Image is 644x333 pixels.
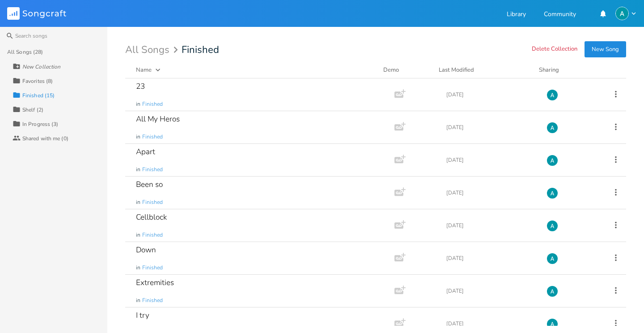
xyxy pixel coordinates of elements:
[136,65,373,74] button: Name
[136,66,152,74] div: Name
[22,136,68,141] div: Shared with me (0)
[136,181,163,188] div: Been so
[547,89,558,101] img: Alex
[544,11,576,19] a: Community
[446,255,536,261] div: [DATE]
[585,41,626,57] button: New Song
[507,11,526,19] a: Library
[446,321,536,326] div: [DATE]
[539,65,593,74] div: Sharing
[547,220,558,232] img: Alex
[136,82,145,90] div: 23
[439,66,474,74] div: Last Modified
[136,100,140,108] span: in
[547,155,558,166] img: Alex
[136,213,167,221] div: Cellblock
[22,107,43,112] div: Shelf (2)
[136,148,155,156] div: Apart
[142,100,163,108] span: Finished
[142,231,163,239] span: Finished
[7,49,43,55] div: All Songs (28)
[446,125,536,130] div: [DATE]
[22,78,53,84] div: Favorites (8)
[136,279,174,286] div: Extremities
[136,115,180,123] div: All My Heros
[142,264,163,272] span: Finished
[136,246,156,254] div: Down
[446,288,536,294] div: [DATE]
[547,285,558,297] img: Alex
[446,92,536,97] div: [DATE]
[532,46,577,53] button: Delete Collection
[142,199,163,206] span: Finished
[136,311,149,319] div: I try
[136,231,140,239] span: in
[446,190,536,195] div: [DATE]
[136,297,140,304] span: in
[136,199,140,206] span: in
[439,65,528,74] button: Last Modified
[446,223,536,228] div: [DATE]
[142,297,163,304] span: Finished
[136,166,140,173] span: in
[547,253,558,264] img: Alex
[136,133,140,141] span: in
[547,187,558,199] img: Alex
[142,166,163,173] span: Finished
[446,157,536,163] div: [DATE]
[125,46,181,54] div: All Songs
[22,64,60,69] div: New Collection
[22,121,59,127] div: In Progress (3)
[547,318,558,330] img: Alex
[182,45,219,55] span: Finished
[383,65,428,74] div: Demo
[136,264,140,272] span: in
[22,93,55,98] div: Finished (15)
[142,133,163,141] span: Finished
[547,122,558,134] img: Alex
[615,7,629,20] img: Alex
